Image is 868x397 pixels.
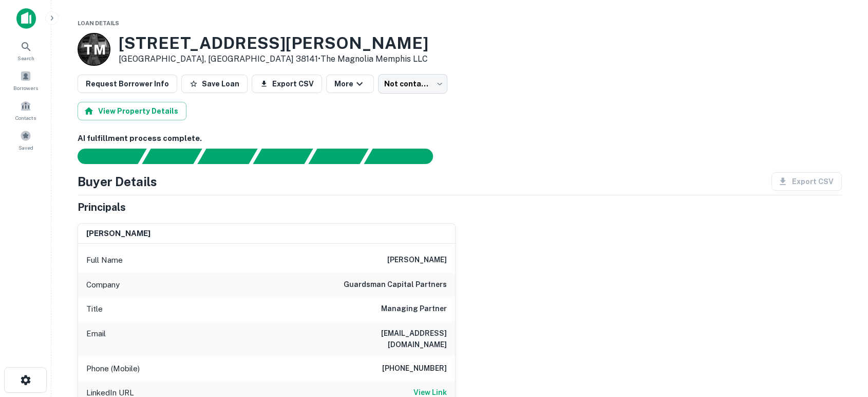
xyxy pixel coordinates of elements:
h6: AI fulfillment process complete. [78,133,842,145]
span: Borrowers [13,84,38,92]
a: Search [3,37,48,64]
a: Borrowers [3,66,48,94]
button: Request Borrower Info [78,75,177,93]
h6: guardsman capital partners [344,279,447,291]
div: Documents found, AI parsing details... [197,149,257,164]
span: Saved [18,143,33,152]
p: Phone (Mobile) [86,363,140,375]
div: Your request is received and processing... [142,149,202,164]
p: [GEOGRAPHIC_DATA], [GEOGRAPHIC_DATA] 38141 • [119,53,428,65]
span: Search [17,54,34,62]
h6: Managing Partner [381,303,447,315]
p: Company [86,279,120,291]
button: Save Loan [181,75,248,93]
iframe: Chat Widget [817,315,868,364]
span: Loan Details [78,20,119,26]
a: The Magnolia Memphis LLC [320,54,428,64]
h3: [STREET_ADDRESS][PERSON_NAME] [119,33,428,53]
h6: [PERSON_NAME] [387,254,447,266]
div: Principals found, AI now looking for contact information... [253,149,313,164]
h5: Principals [78,200,126,215]
img: capitalize-icon.png [16,8,36,29]
a: Contacts [3,96,48,124]
button: Export CSV [252,75,322,93]
div: AI fulfillment process complete. [364,149,445,164]
p: Title [86,303,103,315]
button: View Property Details [78,102,186,120]
p: T M [84,40,105,60]
button: More [326,75,374,93]
span: Contacts [15,114,36,122]
h6: [PHONE_NUMBER] [382,363,447,375]
a: Saved [3,126,48,154]
div: Principals found, still searching for contact information. This may take time... [308,149,368,164]
p: Email [86,328,106,350]
h4: Buyer Details [78,172,157,191]
p: Full Name [86,254,123,266]
h6: [PERSON_NAME] [86,228,150,240]
div: Sending borrower request to AI... [65,149,142,164]
div: Not contacted [378,74,447,94]
h6: [EMAIL_ADDRESS][DOMAIN_NAME] [324,328,447,350]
